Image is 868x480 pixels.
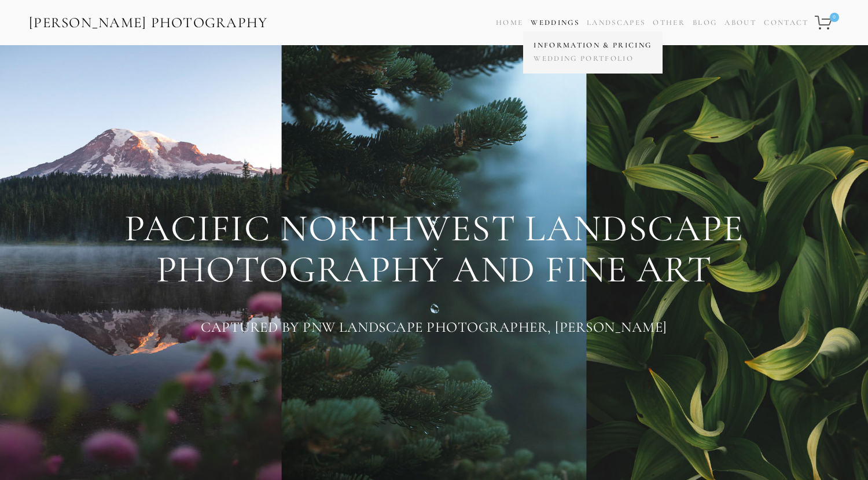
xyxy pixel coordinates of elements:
[653,18,685,27] a: Other
[531,52,654,65] a: Wedding Portfolio
[496,14,523,31] a: Home
[531,18,579,27] a: Weddings
[29,316,839,339] h3: Captured By PNW Landscape Photographer, [PERSON_NAME]
[29,208,839,291] h1: PACIFIC NORTHWEST LANDSCAPE PHOTOGRAPHY AND FINE ART
[587,18,645,27] a: Landscapes
[28,10,269,36] a: [PERSON_NAME] Photography
[724,14,756,31] a: About
[693,14,717,31] a: Blog
[813,9,840,36] a: 0 items in cart
[531,39,654,52] a: Information & Pricing
[830,13,839,22] span: 0
[764,14,808,31] a: Contact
